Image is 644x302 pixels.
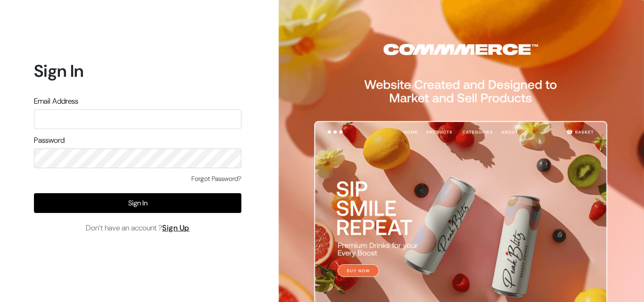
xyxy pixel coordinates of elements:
label: Email Address [34,96,78,107]
h1: Sign In [34,61,241,81]
a: Forgot Password? [191,174,241,184]
span: Don’t have an account ? [86,222,190,234]
label: Password [34,135,65,146]
button: Sign In [34,193,241,213]
a: Sign Up [162,223,190,233]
